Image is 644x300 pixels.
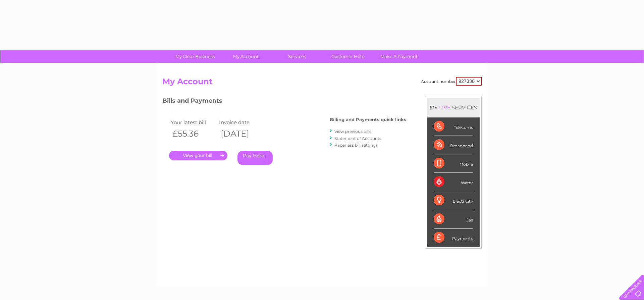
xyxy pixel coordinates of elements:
[169,118,217,127] td: Your latest bill
[269,50,325,63] a: Services
[217,118,266,127] td: Invoice date
[421,77,482,86] div: Account number
[371,50,427,63] a: Make A Payment
[237,151,273,165] a: Pay Here
[434,173,473,191] div: Water
[434,229,473,247] div: Payments
[167,50,223,63] a: My Clear Business
[334,143,378,148] a: Paperless bill settings
[427,98,480,117] div: MY SERVICES
[162,77,482,90] h2: My Account
[217,127,266,141] th: [DATE]
[438,104,452,111] div: LIVE
[334,136,381,141] a: Statement of Accounts
[218,50,274,63] a: My Account
[169,127,217,141] th: £55.36
[169,151,227,160] a: .
[320,50,376,63] a: Customer Help
[434,191,473,210] div: Electricity
[434,117,473,136] div: Telecoms
[434,136,473,154] div: Broadband
[330,117,406,122] h4: Billing and Payments quick links
[334,129,371,134] a: View previous bills
[434,154,473,173] div: Mobile
[162,96,406,108] h3: Bills and Payments
[434,210,473,229] div: Gas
